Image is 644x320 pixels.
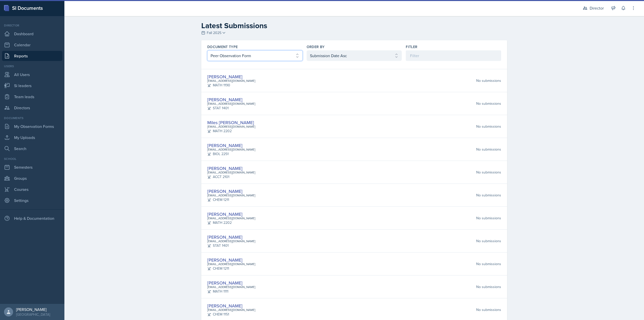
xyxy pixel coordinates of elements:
[2,81,62,91] a: Si leaders
[476,170,501,175] div: No submissions
[207,188,243,194] a: [PERSON_NAME]
[207,165,243,171] a: [PERSON_NAME]
[2,103,62,113] a: Directors
[406,50,501,61] input: Filter
[207,280,243,286] a: [PERSON_NAME]
[207,170,255,175] div: [EMAIL_ADDRESS][DOMAIN_NAME]
[307,44,325,49] label: Order By
[207,105,255,111] div: STAT 1401
[207,128,255,134] div: MATH 2202
[2,29,62,39] a: Dashboard
[207,266,255,271] div: CHEM 1211
[2,144,62,154] a: Search
[2,162,62,172] a: Semesters
[207,124,255,129] div: [EMAIL_ADDRESS][DOMAIN_NAME]
[2,116,62,120] div: Documents
[207,79,255,83] div: [EMAIL_ADDRESS][DOMAIN_NAME]
[2,40,62,50] a: Calendar
[476,78,501,83] div: No submissions
[2,184,62,194] a: Courses
[207,243,255,248] div: STAT 1401
[2,157,62,161] div: School
[2,51,62,61] a: Reports
[207,74,243,80] a: [PERSON_NAME]
[2,121,62,131] a: My Observation Forms
[207,308,255,312] div: [EMAIL_ADDRESS][DOMAIN_NAME]
[476,124,501,129] div: No submissions
[476,284,501,290] div: No submissions
[207,303,243,309] a: [PERSON_NAME]
[476,238,501,244] div: No submissions
[2,92,62,102] a: Team leads
[207,30,221,35] span: Fall 2025
[2,23,62,28] div: Director
[207,147,255,152] div: [EMAIL_ADDRESS][DOMAIN_NAME]
[476,193,501,198] div: No submissions
[476,261,501,267] div: No submissions
[207,142,243,149] a: [PERSON_NAME]
[207,312,255,317] div: CHEM 1151
[2,213,62,223] div: Help & Documentation
[2,132,62,143] a: My Uploads
[207,44,238,49] label: Document Type
[2,195,62,205] a: Settings
[16,307,50,312] div: [PERSON_NAME]
[207,101,255,106] div: [EMAIL_ADDRESS][DOMAIN_NAME]
[207,289,255,294] div: MATH 1111
[476,216,501,221] div: No submissions
[207,151,255,157] div: BIOL 2251
[207,262,255,266] div: [EMAIL_ADDRESS][DOMAIN_NAME]
[207,193,255,198] div: [EMAIL_ADDRESS][DOMAIN_NAME]
[207,197,255,202] div: CHEM 1211
[590,5,604,11] div: Director
[207,216,255,221] div: [EMAIL_ADDRESS][DOMAIN_NAME]
[476,147,501,152] div: No submissions
[207,234,243,240] a: [PERSON_NAME]
[406,44,417,49] label: Fitler
[2,64,62,68] div: Users
[207,211,243,217] a: [PERSON_NAME]
[207,257,243,263] a: [PERSON_NAME]
[207,83,255,88] div: MATH 1190
[207,119,254,126] a: Miles [PERSON_NAME]
[476,307,501,312] div: No submissions
[201,21,507,30] h2: Latest Submissions
[207,220,255,225] div: MATH 2202
[16,312,50,317] div: [GEOGRAPHIC_DATA]
[476,101,501,106] div: No submissions
[207,174,255,180] div: ACCT 2101
[2,173,62,183] a: Groups
[2,69,62,80] a: All Users
[207,239,255,243] div: [EMAIL_ADDRESS][DOMAIN_NAME]
[207,285,255,289] div: [EMAIL_ADDRESS][DOMAIN_NAME]
[207,96,243,103] a: [PERSON_NAME]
